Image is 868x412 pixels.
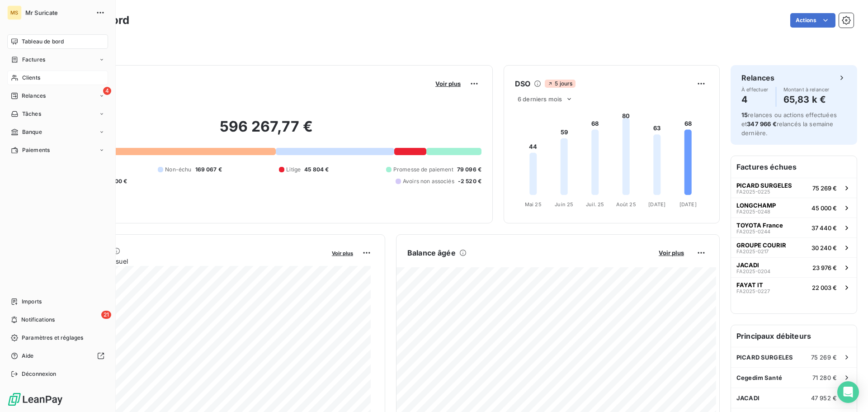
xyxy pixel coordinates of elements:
[22,352,34,360] span: Aide
[51,256,325,266] span: Chiffre d'affaires mensuel
[736,281,763,289] span: FAYAT IT
[741,72,774,83] h6: Relances
[286,166,301,174] span: Litige
[679,201,697,208] tspan: [DATE]
[736,289,770,294] span: FA2025-0227
[22,370,57,378] span: Déconnexion
[812,284,837,291] span: 22 003 €
[101,311,111,319] span: 21
[586,201,604,208] tspan: Juil. 25
[811,394,837,402] span: 47 952 €
[731,178,857,198] button: PICARD SURGELESFA2025-022575 269 €
[103,87,111,95] span: 4
[433,80,463,88] button: Voir plus
[545,80,575,88] span: 5 jours
[22,74,40,82] span: Clients
[515,78,530,89] h6: DSO
[22,128,42,136] span: Banque
[7,392,63,407] img: Logo LeanPay
[731,198,857,218] button: LONGCHAMPFA2025-024845 000 €
[393,166,453,174] span: Promesse de paiement
[555,201,573,208] tspan: Juin 25
[22,334,83,342] span: Paramètres et réglages
[736,242,786,249] span: GROUPE COURIR
[811,224,837,232] span: 37 440 €
[812,185,837,192] span: 75 269 €
[731,257,857,277] button: JACADIFA2025-020423 976 €
[783,87,830,92] span: Montant à relancer
[736,189,770,194] span: FA2025-0225
[616,201,636,208] tspan: Août 25
[741,87,769,92] span: À effectuer
[741,92,769,107] h4: 4
[458,177,481,185] span: -2 520 €
[22,92,46,100] span: Relances
[736,269,770,274] span: FA2025-0204
[21,316,55,324] span: Notifications
[736,209,770,214] span: FA2025-0248
[736,261,759,269] span: JACADI
[731,277,857,297] button: FAYAT ITFA2025-022722 003 €
[165,166,191,174] span: Non-échu
[741,111,837,137] span: relances ou actions effectuées et relancés la semaine dernière.
[736,354,793,361] span: PICARD SURGELES
[329,249,356,257] button: Voir plus
[812,374,837,381] span: 71 280 €
[435,80,461,87] span: Voir plus
[22,38,64,46] span: Tableau de bord
[731,156,857,178] h6: Factures échues
[648,201,665,208] tspan: [DATE]
[812,264,837,271] span: 23 976 €
[195,166,222,174] span: 169 067 €
[525,201,542,208] tspan: Mai 25
[7,349,108,363] a: Aide
[736,394,759,402] span: JACADI
[736,374,782,381] span: Cegedim Santé
[22,56,45,64] span: Factures
[731,325,857,347] h6: Principaux débiteurs
[736,222,783,229] span: TOYOTA France
[22,298,42,306] span: Imports
[736,202,776,209] span: LONGCHAMP
[736,182,792,189] span: PICARD SURGELES
[811,244,837,251] span: 30 240 €
[403,177,454,185] span: Avoirs non associés
[811,354,837,361] span: 75 269 €
[51,118,481,145] h2: 596 267,77 €
[747,120,776,128] span: 347 966 €
[457,166,481,174] span: 79 096 €
[332,250,353,256] span: Voir plus
[518,95,562,103] span: 6 derniers mois
[22,146,50,154] span: Paiements
[790,13,835,28] button: Actions
[736,229,770,234] span: FA2025-0244
[7,5,22,20] div: MS
[731,237,857,257] button: GROUPE COURIRFA2025-021730 240 €
[731,218,857,237] button: TOYOTA FranceFA2025-024437 440 €
[22,110,41,118] span: Tâches
[811,204,837,212] span: 45 000 €
[304,166,329,174] span: 45 804 €
[837,381,859,403] div: Open Intercom Messenger
[659,249,684,256] span: Voir plus
[736,249,769,254] span: FA2025-0217
[25,9,90,16] span: Mr Suricate
[656,249,687,257] button: Voir plus
[407,247,456,258] h6: Balance âgée
[783,92,830,107] h4: 65,83 k €
[741,111,748,118] span: 15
